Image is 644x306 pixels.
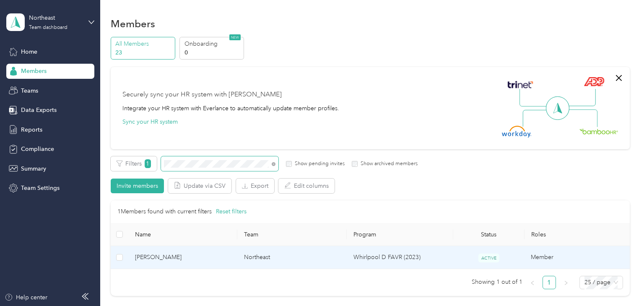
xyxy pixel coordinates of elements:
[122,90,282,100] div: Securely sync your HR system with [PERSON_NAME]
[502,126,531,137] img: Workday
[21,125,42,134] span: Reports
[358,160,418,168] label: Show archived members
[524,246,634,269] td: Member
[559,276,573,289] button: right
[115,48,172,57] p: 23
[563,280,569,285] span: right
[128,223,238,246] th: Name
[506,79,535,91] img: Trinet
[21,184,60,192] span: Team Settings
[530,280,535,285] span: left
[543,276,556,289] li: 1
[526,276,539,289] button: left
[168,179,231,193] button: Update via CSV
[519,89,549,107] img: Line Left Up
[5,293,47,302] button: Help center
[566,89,596,106] img: Line Right Up
[584,77,604,86] img: ADP
[597,259,644,306] iframe: Everlance-gr Chat Button Frame
[21,67,47,75] span: Members
[21,106,57,114] span: Data Exports
[543,276,556,289] a: 1
[111,179,164,193] button: Invite members
[236,179,274,193] button: Export
[472,276,522,288] span: Showing 1 out of 1
[559,276,573,289] li: Next Page
[122,104,339,113] div: Integrate your HR system with Everlance to automatically update member profiles.
[292,160,345,168] label: Show pending invites
[237,223,347,246] th: Team
[135,231,231,238] span: Name
[135,253,231,262] span: [PERSON_NAME]
[111,156,157,171] button: Filters1
[216,207,247,216] button: Reset filters
[525,223,634,246] th: Roles
[117,207,212,216] p: 1 Members found with current filters
[115,39,172,48] p: All Members
[145,159,151,168] span: 1
[184,39,241,48] p: Onboarding
[347,246,453,269] td: Whirlpool D FAVR (2023)
[29,13,81,22] div: Northeast
[21,47,37,56] span: Home
[579,128,618,134] img: BambooHR
[111,19,155,28] h1: Members
[584,276,618,289] span: 25 / page
[478,254,499,262] span: ACTIVE
[21,164,46,173] span: Summary
[229,34,241,40] span: NEW
[526,276,539,289] li: Previous Page
[122,117,178,126] button: Sync your HR system
[184,48,241,57] p: 0
[237,246,347,269] td: Northeast
[278,179,335,193] button: Edit columns
[579,276,623,289] div: Page Size
[21,145,54,153] span: Compliance
[522,109,552,127] img: Line Left Down
[453,223,524,246] th: Status
[21,86,38,95] span: Teams
[568,109,597,127] img: Line Right Down
[29,25,68,30] div: Team dashboard
[128,246,238,269] td: Biagio V. Facchiano
[347,223,453,246] th: Program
